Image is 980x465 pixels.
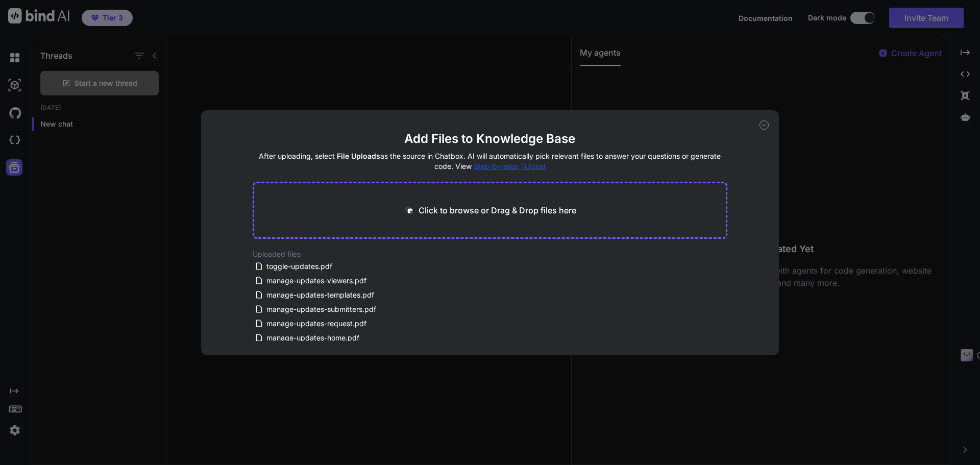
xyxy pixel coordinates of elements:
span: manage-updates-home.pdf [265,332,360,344]
span: toggle-updates.pdf [265,260,333,273]
h2: Add Files to Knowledge Base [253,131,728,147]
span: Step-by-step Tutorial [474,162,545,170]
span: File Uploads [337,152,380,160]
span: manage-updates-submitters.pdf [265,303,377,315]
p: Click to browse or Drag & Drop files here [419,204,576,216]
span: manage-updates-request.pdf [265,317,367,330]
h2: Uploaded files [253,249,728,259]
h4: After uploading, select as the source in Chatbox. AI will automatically pick relevant files to an... [253,151,728,172]
span: manage-updates-viewers.pdf [265,275,367,287]
span: manage-updates-templates.pdf [265,289,375,301]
